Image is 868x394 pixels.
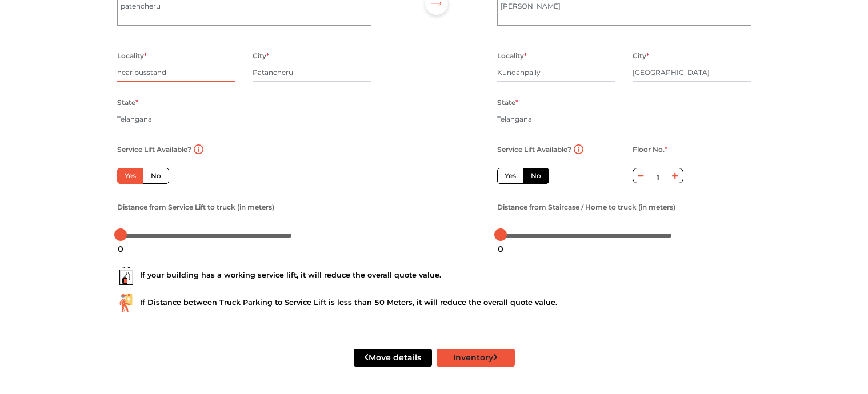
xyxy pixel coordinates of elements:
[497,142,571,157] label: Service Lift Available?
[143,168,169,184] label: No
[633,49,649,63] label: City
[493,239,508,259] div: 0
[253,49,269,63] label: City
[117,168,143,184] label: Yes
[497,95,518,110] label: State
[117,95,138,110] label: State
[497,49,527,63] label: Locality
[523,168,549,184] label: No
[117,142,191,157] label: Service Lift Available?
[633,142,667,157] label: Floor No.
[117,267,135,285] img: ...
[117,49,147,63] label: Locality
[117,294,751,312] div: If Distance between Truck Parking to Service Lift is less than 50 Meters, it will reduce the over...
[497,168,523,184] label: Yes
[117,267,751,285] div: If your building has a working service lift, it will reduce the overall quote value.
[497,200,675,215] label: Distance from Staircase / Home to truck (in meters)
[437,349,515,367] button: Inventory
[117,294,135,312] img: ...
[117,200,274,215] label: Distance from Service Lift to truck (in meters)
[354,349,432,367] button: Move details
[113,239,128,259] div: 0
